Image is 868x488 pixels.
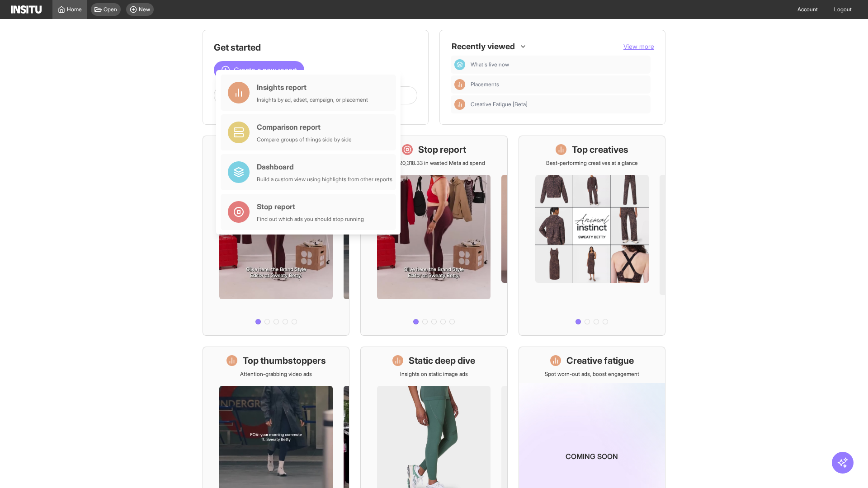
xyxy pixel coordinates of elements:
button: View more [623,42,654,51]
p: Best-performing creatives at a glance [546,160,638,167]
div: Insights [454,79,465,90]
span: What's live now [471,61,509,68]
a: Top creativesBest-performing creatives at a glance [519,136,665,336]
a: Stop reportSave £20,318.33 in wasted Meta ad spend [360,136,507,336]
div: Insights [454,99,465,110]
div: Dashboard [454,59,465,70]
h1: Get started [214,41,417,54]
p: Save £20,318.33 in wasted Meta ad spend [383,160,485,167]
a: What's live nowSee all active ads instantly [203,136,349,336]
span: New [139,6,150,13]
img: Logo [11,5,42,14]
div: Insights by ad, adset, campaign, or placement [257,96,368,103]
span: Open [104,6,117,13]
h1: Top thumbstoppers [243,354,326,367]
div: Stop report [257,201,364,212]
p: Attention-grabbing video ads [240,371,312,378]
span: What's live now [471,61,647,68]
h1: Stop report [418,143,466,156]
span: Home [67,6,82,13]
div: Insights report [257,82,368,93]
div: Dashboard [257,161,392,172]
div: Build a custom view using highlights from other reports [257,176,392,183]
span: Create a new report [234,65,297,75]
span: Creative Fatigue [Beta] [471,101,647,108]
h1: Static deep dive [409,354,475,367]
span: Placements [471,81,647,88]
button: Create a new report [214,61,304,79]
span: Creative Fatigue [Beta] [471,101,528,108]
p: Insights on static image ads [400,371,468,378]
div: Compare groups of things side by side [257,136,352,143]
div: Comparison report [257,122,352,132]
span: View more [623,42,654,50]
div: Find out which ads you should stop running [257,216,364,223]
span: Placements [471,81,499,88]
h1: Top creatives [572,143,628,156]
